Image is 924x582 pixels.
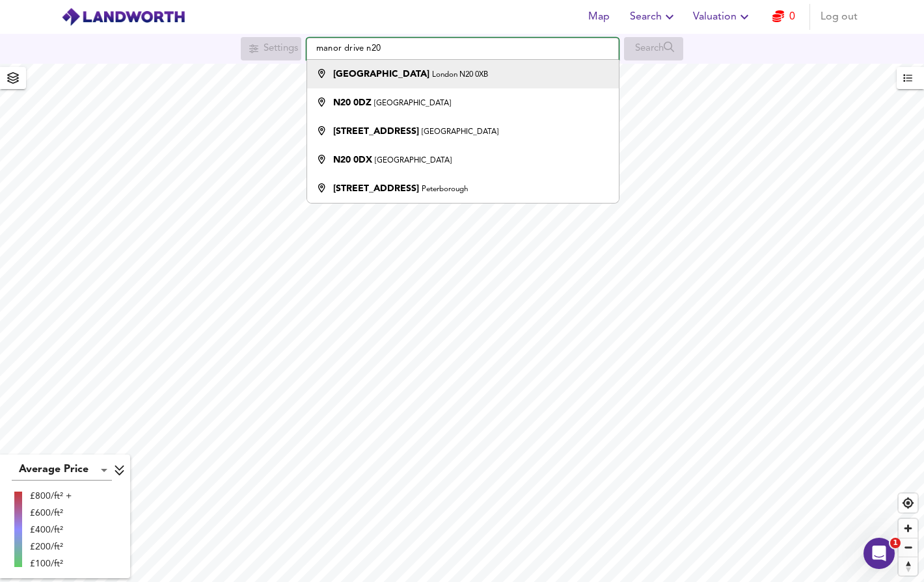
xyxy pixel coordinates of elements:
[899,557,917,575] span: Reset bearing to north
[306,38,619,60] input: Enter a location...
[688,4,757,30] button: Valuation
[333,155,372,165] strong: N20 0DX
[890,538,901,548] span: 1
[578,4,619,30] button: Map
[899,557,917,575] button: Reset bearing to north
[899,494,917,512] button: Find my location
[422,128,498,136] small: [GEOGRAPHIC_DATA]
[374,99,451,107] small: [GEOGRAPHIC_DATA]
[815,4,863,30] button: Log out
[899,519,917,538] button: Zoom in
[61,7,185,27] img: logo
[630,8,677,26] span: Search
[30,557,72,570] div: £100/ft²
[333,184,419,193] strong: [STREET_ADDRESS]
[333,70,429,79] strong: [GEOGRAPHIC_DATA]
[899,538,917,557] button: Zoom out
[30,490,72,503] div: £800/ft² +
[241,37,301,60] div: Search for a location first or explore the map
[693,8,752,26] span: Valuation
[333,98,372,107] strong: N20 0DZ
[422,185,468,193] small: Peterborough
[624,37,683,60] div: Search for a location first or explore the map
[821,8,858,26] span: Log out
[12,460,112,481] div: Average Price
[432,71,488,79] small: London N20 0XB
[30,523,72,536] div: £400/ft²
[583,8,614,26] span: Map
[30,507,72,520] div: £600/ft²
[772,8,795,26] a: 0
[333,127,419,136] strong: [STREET_ADDRESS]
[763,4,804,30] button: 0
[375,157,452,165] small: [GEOGRAPHIC_DATA]
[30,540,72,553] div: £200/ft²
[863,538,895,569] iframe: Intercom live chat
[625,4,683,30] button: Search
